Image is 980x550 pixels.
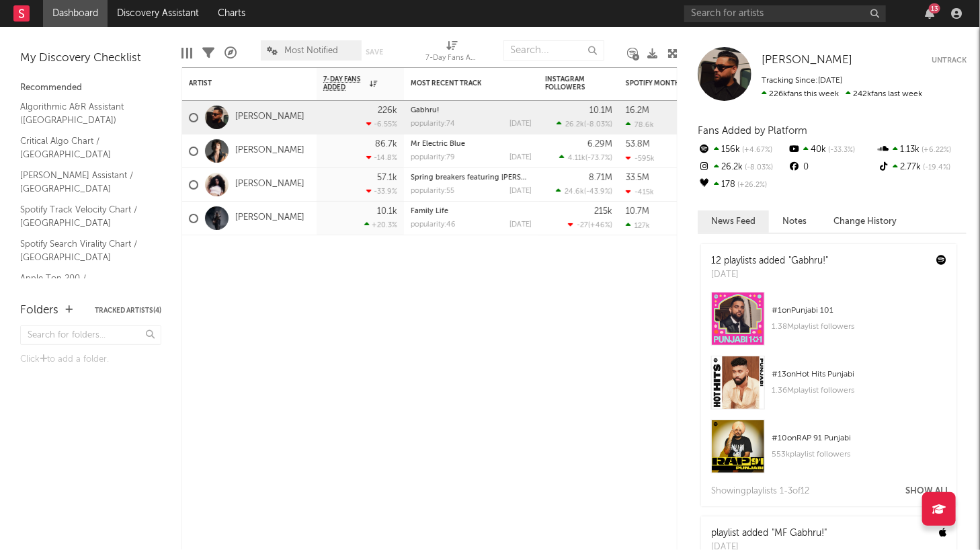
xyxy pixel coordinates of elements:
[568,155,585,162] span: 4.11k
[626,188,654,196] div: -415k
[20,352,161,368] div: Click to add a folder.
[772,319,946,335] div: 1.38M playlist followers
[626,221,650,230] div: 127k
[626,79,727,87] div: Spotify Monthly Listeners
[366,153,397,162] div: -14.8 %
[189,79,290,87] div: Artist
[929,3,940,13] div: 13
[772,366,946,383] div: # 13 on Hot Hits Punjabi
[788,256,828,266] a: "Gabhru!"
[826,147,855,154] span: -33.3 %
[425,34,479,73] div: 7-Day Fans Added (7-Day Fans Added)
[587,140,612,149] div: 6.29M
[735,182,767,189] span: +26.2 %
[711,483,809,500] div: Showing playlist s 1- 3 of 12
[922,164,951,171] span: -19.4 %
[772,303,946,319] div: # 1 on Punjabi 101
[235,145,304,157] a: [PERSON_NAME]
[594,207,612,216] div: 215k
[20,134,148,161] a: Critical Algo Chart / [GEOGRAPHIC_DATA]
[411,174,532,182] div: Spring breakers featuring kesha
[589,106,612,115] div: 10.1M
[411,141,465,148] a: Mr Electric Blue
[20,271,148,299] a: Apple Top 200 / [GEOGRAPHIC_DATA]
[577,222,588,229] span: -27
[905,487,950,496] button: Show All
[366,48,384,56] button: Save
[587,155,610,162] span: -73.7 %
[743,164,773,171] span: -8.03 %
[411,141,532,148] div: Mr Electric Blue
[626,106,649,115] div: 16.2M
[586,121,610,128] span: -8.03 %
[590,222,610,229] span: +46 %
[20,325,161,345] input: Search for folders...
[698,176,787,194] div: 178
[932,54,967,67] button: Untrack
[411,154,455,161] div: popularity: 79
[20,80,161,96] div: Recommended
[20,202,148,230] a: Spotify Track Velocity Chart / [GEOGRAPHIC_DATA]
[20,237,148,264] a: Spotify Search Virality Chart / [GEOGRAPHIC_DATA]
[711,268,828,282] div: [DATE]
[20,50,161,67] div: My Discovery Checklist
[925,8,934,19] button: 13
[565,121,584,128] span: 26.2k
[762,90,922,98] span: 242k fans last week
[772,383,946,399] div: 1.36M playlist followers
[787,141,876,159] div: 40k
[285,46,339,55] span: Most Notified
[772,430,946,446] div: # 10 on RAP 91 Punjabi
[20,100,148,127] a: Algorithmic A&R Assistant ([GEOGRAPHIC_DATA])
[411,107,440,114] a: Gabhru!
[20,303,58,319] div: Folders
[503,40,604,61] input: Search...
[772,446,946,463] div: 553k playlist followers
[701,292,956,356] a: #1onPunjabi 1011.38Mplaylist followers
[711,526,827,541] div: playlist added
[740,147,772,154] span: +4.67 %
[701,420,956,483] a: #10onRAP 91 Punjabi553kplaylist followers
[235,212,304,224] a: [PERSON_NAME]
[586,188,610,196] span: -43.9 %
[698,159,787,176] div: 26.2k
[559,153,612,162] div: ( )
[698,126,807,136] span: Fans Added by Platform
[235,179,304,190] a: [PERSON_NAME]
[626,120,654,129] div: 78.6k
[224,34,237,73] div: A&R Pipeline
[411,188,454,195] div: popularity: 55
[411,208,532,215] div: Family Life
[711,254,828,268] div: 12 playlists added
[698,141,787,159] div: 156k
[411,107,532,114] div: Gabhru!
[769,210,820,233] button: Notes
[626,207,649,216] div: 10.7M
[820,210,910,233] button: Change History
[684,5,886,22] input: Search for artists
[411,221,456,229] div: popularity: 46
[568,221,612,229] div: ( )
[95,307,161,314] button: Tracked Artists(4)
[877,159,967,176] div: 2.77k
[425,50,479,67] div: 7-Day Fans Added (7-Day Fans Added)
[377,207,397,216] div: 10.1k
[375,140,397,149] div: 86.7k
[545,75,592,91] div: Instagram Followers
[509,221,532,229] div: [DATE]
[762,77,842,85] span: Tracking Since: [DATE]
[378,106,397,115] div: 226k
[366,187,397,196] div: -33.9 %
[701,356,956,420] a: #13onHot Hits Punjabi1.36Mplaylist followers
[20,168,148,196] a: [PERSON_NAME] Assistant / [GEOGRAPHIC_DATA]
[626,140,650,149] div: 53.8M
[411,208,448,215] a: Family Life
[698,210,769,233] button: News Feed
[411,174,560,182] a: Spring breakers featuring [PERSON_NAME]
[920,147,952,154] span: +6.22 %
[364,221,397,229] div: +20.3 %
[772,528,827,538] a: "MF Gabhru!"
[411,120,455,128] div: popularity: 74
[411,79,512,87] div: Most Recent Track
[509,120,532,128] div: [DATE]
